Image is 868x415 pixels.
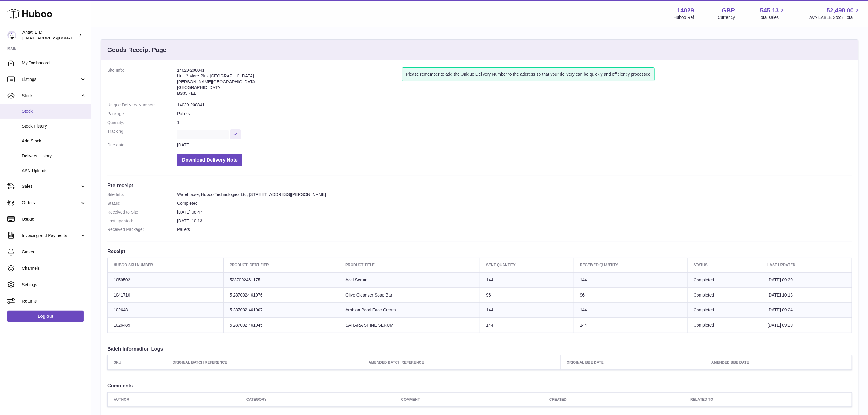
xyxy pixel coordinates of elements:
[22,183,80,189] span: Sales
[7,311,84,322] a: Log out
[107,67,177,99] dt: Site Info:
[480,303,574,318] td: 144
[22,216,86,222] span: Usage
[560,355,705,370] th: Original BBE Date
[480,258,574,272] th: Sent Quantity
[480,272,574,287] td: 144
[684,392,852,406] th: Related to
[574,318,687,333] td: 144
[761,272,852,287] td: [DATE] 09:30
[339,258,480,272] th: Product title
[574,303,687,318] td: 144
[240,392,395,406] th: Category
[480,287,574,303] td: 96
[107,248,852,255] h3: Receipt
[395,392,543,406] th: Comment
[108,355,166,370] th: SKU
[22,298,86,304] span: Returns
[687,318,761,333] td: Completed
[22,200,80,206] span: Orders
[177,102,852,108] dd: 14029-200841
[108,272,224,287] td: 1059502
[543,392,684,406] th: Created
[107,218,177,224] dt: Last updated:
[705,355,852,370] th: Amended BBE Date
[761,303,852,318] td: [DATE] 09:24
[761,287,852,303] td: [DATE] 10:13
[674,15,694,20] div: Huboo Ref
[339,303,480,318] td: Arabian Pearl Face Cream
[22,266,86,271] span: Channels
[574,272,687,287] td: 144
[362,355,561,370] th: Amended Batch Reference
[760,6,779,15] span: 545.13
[177,120,852,125] dd: 1
[223,258,339,272] th: Product Identifier
[574,258,687,272] th: Received Quantity
[223,272,339,287] td: 5287002461175
[107,345,852,352] h3: Batch Information Logs
[22,77,80,82] span: Listings
[809,6,861,20] a: 52,498.00 AVAILABLE Stock Total
[827,6,854,15] span: 52,498.00
[177,227,852,232] dd: Pallets
[107,120,177,125] dt: Quantity:
[108,303,224,318] td: 1026481
[107,201,177,206] dt: Status:
[761,318,852,333] td: [DATE] 09:29
[759,6,786,20] a: 545.13 Total sales
[339,318,480,333] td: SAHARA SHINE SERUM
[339,272,480,287] td: Azal Serum
[22,233,80,238] span: Invoicing and Payments
[107,102,177,108] dt: Unique Delivery Number:
[687,258,761,272] th: Status
[677,6,694,15] strong: 14029
[759,15,786,20] span: Total sales
[107,192,177,197] dt: Site Info:
[339,287,480,303] td: Olive Cleanser Soap Bar
[574,287,687,303] td: 96
[402,67,654,81] div: Please remember to add the Unique Delivery Number to the address so that your delivery can be qui...
[761,258,852,272] th: Last updated
[22,36,89,40] span: [EMAIL_ADDRESS][DOMAIN_NAME]
[809,15,861,20] span: AVAILABLE Stock Total
[22,168,86,174] span: ASN Uploads
[177,154,242,166] button: Download Delivery Note
[177,67,402,99] address: 14029-200841 Unit 2 More Plus [GEOGRAPHIC_DATA] [PERSON_NAME][GEOGRAPHIC_DATA] [GEOGRAPHIC_DATA] ...
[177,209,852,215] dd: [DATE] 08:47
[223,287,339,303] td: 5 2870024 61076
[22,123,86,129] span: Stock History
[107,227,177,232] dt: Received Package:
[107,46,166,54] h3: Goods Receipt Page
[223,318,339,333] td: 5 287002 461045
[22,60,86,66] span: My Dashboard
[108,258,224,272] th: Huboo SKU Number
[107,182,852,189] h3: Pre-receipt
[22,29,77,41] div: Antati LTD
[107,129,177,139] dt: Tracking:
[22,249,86,255] span: Cases
[687,272,761,287] td: Completed
[22,153,86,159] span: Delivery History
[177,142,852,148] dd: [DATE]
[108,287,224,303] td: 1041710
[22,93,80,99] span: Stock
[722,6,735,15] strong: GBP
[22,108,86,114] span: Stock
[107,111,177,117] dt: Package:
[22,282,86,288] span: Settings
[107,209,177,215] dt: Received to Site:
[718,15,735,20] div: Currency
[177,218,852,224] dd: [DATE] 10:13
[177,111,852,117] dd: Pallets
[480,318,574,333] td: 144
[687,287,761,303] td: Completed
[22,138,86,144] span: Add Stock
[177,201,852,206] dd: Completed
[166,355,362,370] th: Original Batch Reference
[107,142,177,148] dt: Due date:
[177,192,852,197] dd: Warehouse, Huboo Technologies Ltd, [STREET_ADDRESS][PERSON_NAME]
[107,382,852,389] h3: Comments
[223,303,339,318] td: 5 287002 461007
[7,31,16,40] img: internalAdmin-14029@internal.huboo.com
